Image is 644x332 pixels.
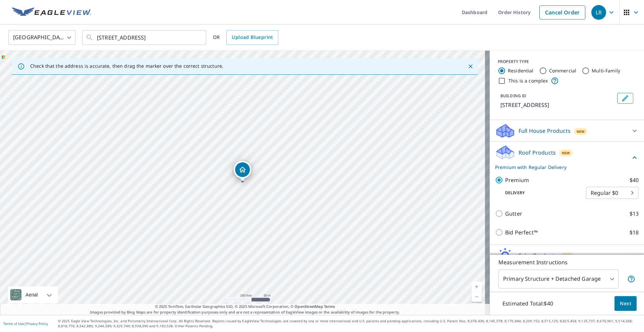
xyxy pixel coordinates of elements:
[30,63,223,69] p: Check that the address is accurate, then drag the marker over the correct structure.
[549,67,577,74] label: Commercial
[3,321,24,326] a: Terms of Use
[498,258,635,266] p: Measurement Instructions
[591,5,606,20] div: LR
[539,5,585,19] a: Cancel Order
[324,304,335,309] a: Terms
[97,28,193,47] input: Search by address or latitude-longitude
[519,252,557,260] p: Solar Products
[232,33,273,42] span: Upload Blueprint
[505,176,529,184] p: Premium
[614,296,637,311] button: Next
[563,254,571,259] span: New
[630,176,639,184] p: $40
[213,30,278,45] div: OR
[497,296,558,311] p: Estimated Total: $40
[627,275,635,283] span: Your report will include the primary structure and a detached garage if one exists.
[472,282,482,292] a: Current Level 17, Zoom In
[508,67,534,74] label: Residential
[8,286,58,303] div: Aerial
[519,149,556,157] p: Roof Products
[620,299,631,308] span: Next
[495,123,639,139] div: Full House ProductsNew
[495,190,586,196] p: Delivery
[630,210,639,218] p: $13
[505,228,538,236] p: Bid Perfect™
[495,145,639,171] div: Roof ProductsNewPremium with Regular Delivery
[12,7,91,17] img: EV Logo
[508,77,548,84] label: This is a complex
[472,292,482,302] a: Current Level 17, Zoom Out
[155,304,335,310] span: © 2025 TomTom, Earthstar Geographics SIO, © 2025 Microsoft Corporation, ©
[23,286,40,303] div: Aerial
[294,304,323,309] a: OpenStreetMap
[505,210,522,218] p: Gutter
[577,129,585,134] span: New
[495,164,631,171] p: Premium with Regular Delivery
[234,161,251,182] div: Dropped pin, building 1, Residential property, 521 S 800 E Kaysville, UT 84037
[500,93,526,99] p: BUILDING ID
[26,321,48,326] a: Privacy Policy
[226,30,278,45] a: Upload Blueprint
[466,62,475,71] button: Close
[8,28,75,47] div: [GEOGRAPHIC_DATA]
[498,59,636,65] div: PROPERTY TYPE
[630,228,639,236] p: $18
[586,183,639,202] div: Regular $0
[592,67,620,74] label: Multi-Family
[617,93,633,104] button: Edit building 1
[58,319,641,329] p: © 2025 Eagle View Technologies, Inc. and Pictometry International Corp. All Rights Reserved. Repo...
[3,322,48,326] p: |
[562,150,570,156] span: New
[500,101,614,109] p: [STREET_ADDRESS]
[495,247,639,264] div: Solar ProductsNew
[498,270,619,288] div: Primary Structure + Detached Garage
[519,127,571,135] p: Full House Products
